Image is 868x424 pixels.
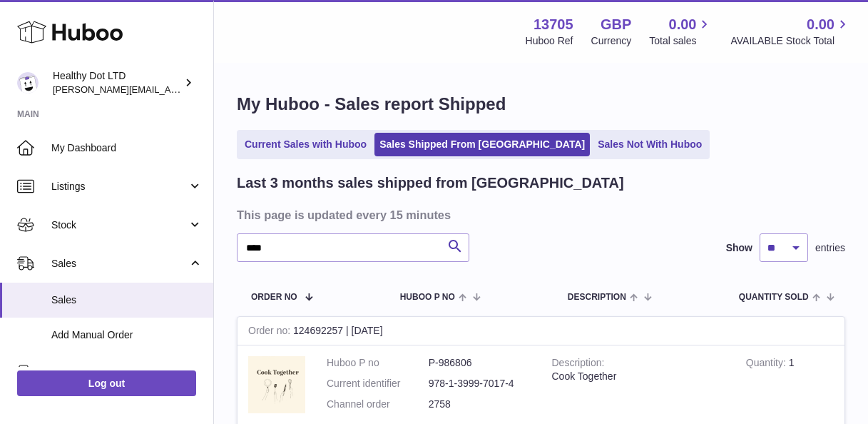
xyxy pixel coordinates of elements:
span: Stock [51,218,188,232]
div: Huboo Ref [526,34,573,48]
a: Sales Not With Huboo [593,133,707,156]
dt: Channel order [327,398,429,411]
a: 0.00 Total sales [649,15,713,48]
span: Order No [251,293,297,302]
a: Current Sales with Huboo [240,133,372,156]
dd: P-986806 [429,356,531,370]
a: 0.00 AVAILABLE Stock Total [730,15,851,48]
strong: Quantity [746,357,789,372]
label: Show [726,241,752,255]
span: Sales [51,293,203,307]
div: Healthy Dot LTD [53,69,181,96]
div: Currency [591,34,632,48]
span: Listings [51,180,188,193]
span: AVAILABLE Stock Total [730,34,851,48]
span: 0.00 [669,15,697,34]
span: Description [568,293,626,302]
strong: Order no [248,325,293,340]
div: Cook Together [552,370,725,383]
dt: Current identifier [327,377,429,390]
h1: My Huboo - Sales report Shipped [237,93,845,116]
strong: 13705 [533,15,573,34]
a: Sales Shipped From [GEOGRAPHIC_DATA] [374,133,590,156]
strong: Description [552,357,605,372]
h3: This page is updated every 15 minutes [237,207,842,223]
span: Quantity Sold [739,293,809,302]
h2: Last 3 months sales shipped from [GEOGRAPHIC_DATA] [237,173,624,193]
span: 0.00 [807,15,834,34]
img: 1716545230.png [248,356,305,413]
dd: 2758 [429,398,531,411]
dd: 978-1-3999-7017-4 [429,377,531,390]
span: [PERSON_NAME][EMAIL_ADDRESS][DOMAIN_NAME] [53,84,286,95]
img: Dorothy@healthydot.com [17,72,39,94]
span: Add Manual Order [51,328,203,342]
span: Huboo P no [400,293,455,302]
a: Log out [17,370,196,396]
dt: Huboo P no [327,356,429,370]
div: 124692257 | [DATE] [238,317,844,345]
span: Total sales [649,34,713,48]
strong: GBP [601,15,631,34]
span: entries [815,241,845,255]
span: Orders [51,365,188,378]
span: My Dashboard [51,141,203,155]
span: Sales [51,257,188,271]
